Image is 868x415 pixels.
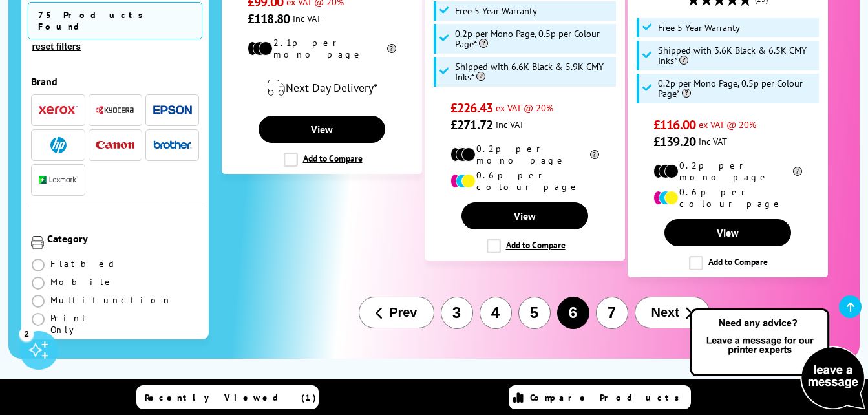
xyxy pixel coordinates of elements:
img: Canon [96,141,134,149]
img: Open Live Chat window [687,306,868,412]
span: inc VAT [293,12,321,25]
img: Category [31,236,44,249]
label: Add to Compare [689,256,768,270]
span: 0.2p per Mono Page, 0.5p per Colour Page* [455,28,612,49]
button: Next [635,297,710,328]
button: Brother [149,136,196,154]
button: Kyocera [92,101,138,119]
a: Recently Viewed (1) [136,385,319,409]
li: 0.2p per mono page [450,143,599,166]
span: Free 5 Year Warranty [455,6,537,16]
span: Shipped with 6.6K Black & 5.9K CMY Inks* [455,61,612,82]
img: Kyocera [96,105,134,115]
div: Brand [31,75,199,88]
span: Recently Viewed (1) [145,392,317,403]
img: Xerox [39,105,78,114]
button: Canon [92,136,138,154]
li: 2.1p per mono page [248,37,396,60]
span: £271.72 [450,116,492,133]
img: Epson [153,105,192,115]
button: 3 [441,297,473,329]
a: Compare Products [509,385,691,409]
span: ex VAT @ 20% [699,118,756,131]
span: £226.43 [450,100,492,116]
button: reset filters [28,41,84,52]
span: £118.80 [248,10,290,27]
li: 0.6p per colour page [653,186,802,209]
span: Next [651,305,679,320]
span: Shipped with 3.6K Black & 6.5K CMY Inks* [658,45,815,66]
button: 4 [480,297,512,329]
div: modal_delivery [229,70,414,106]
span: inc VAT [699,135,727,147]
span: Mobile [50,276,114,288]
span: £116.00 [653,116,695,133]
span: £139.20 [653,133,695,150]
span: Free 5 Year Warranty [658,23,740,33]
span: inc VAT [496,118,524,131]
img: Lexmark [39,176,78,184]
a: View [259,116,385,143]
button: Prev [359,297,434,328]
button: Xerox [35,101,81,119]
img: HP [50,137,67,153]
li: 0.2p per mono page [653,160,802,183]
span: Flatbed [50,258,118,270]
span: 75 Products Found [28,2,202,39]
span: Multifunction [50,294,172,306]
button: HP [35,136,81,154]
button: Epson [149,101,196,119]
button: 7 [596,297,628,329]
button: 5 [518,297,551,329]
span: Prev [389,305,417,320]
img: Brother [153,140,192,149]
label: Add to Compare [284,153,363,167]
li: 0.6p per colour page [450,169,599,193]
span: Print Only [50,312,115,335]
div: Category [47,232,199,245]
a: View [461,202,588,229]
a: View [664,219,791,246]
label: Add to Compare [487,239,566,253]
span: 0.2p per Mono Page, 0.5p per Colour Page* [658,78,815,99]
span: Compare Products [530,392,686,403]
button: Lexmark [35,171,81,189]
div: 2 [19,326,34,341]
span: ex VAT @ 20% [496,101,553,114]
